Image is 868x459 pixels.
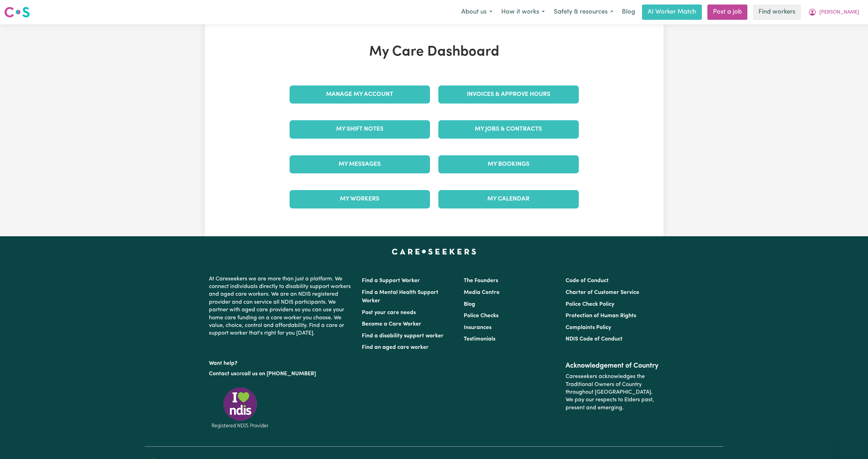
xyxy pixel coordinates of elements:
a: Code of Conduct [566,278,609,284]
a: Careseekers home page [392,249,476,254]
button: Safety & resources [549,5,618,19]
a: Protection of Human Rights [566,313,636,319]
a: Blog [464,302,475,307]
a: My Messages [290,155,430,173]
p: Want help? [209,357,354,367]
a: AI Worker Match [642,5,702,20]
h1: My Care Dashboard [285,44,583,60]
a: Media Centre [464,290,500,295]
a: Find a disability support worker [362,333,444,339]
a: Complaints Policy [566,325,611,330]
p: Careseekers acknowledges the Traditional Owners of Country throughout [GEOGRAPHIC_DATA]. We pay o... [566,370,659,415]
iframe: Button to launch messaging window, conversation in progress [840,431,862,453]
a: My Calendar [438,190,579,208]
button: How it works [497,5,549,19]
a: Careseekers logo [4,4,30,20]
a: Contact us [209,371,236,377]
a: My Shift Notes [290,120,430,138]
h2: Acknowledgement of Country [566,362,659,370]
a: Find workers [753,5,801,20]
a: The Founders [464,278,498,284]
a: Blog [618,5,639,20]
a: My Jobs & Contracts [438,120,579,138]
a: Post a job [707,5,747,20]
a: Invoices & Approve Hours [438,85,579,104]
a: Police Checks [464,313,498,319]
a: Manage My Account [290,85,430,104]
span: [PERSON_NAME] [819,9,859,16]
img: Careseekers logo [4,6,30,18]
a: Police Check Policy [566,302,614,307]
a: Charter of Customer Service [566,290,639,295]
a: Find a Support Worker [362,278,420,284]
img: Registered NDIS provider [209,386,271,429]
a: Post your care needs [362,310,416,315]
a: Testimonials [464,336,495,342]
button: About us [457,5,497,19]
a: Become a Care Worker [362,321,421,327]
a: My Workers [290,190,430,208]
a: My Bookings [438,155,579,173]
p: At Careseekers we are more than just a platform. We connect individuals directly to disability su... [209,272,354,340]
p: or [209,367,354,380]
button: My Account [804,5,864,19]
a: Find an aged care worker [362,345,429,350]
a: Find a Mental Health Support Worker [362,290,438,304]
a: Insurances [464,325,492,330]
a: call us on [PHONE_NUMBER] [242,371,316,377]
a: NDIS Code of Conduct [566,336,623,342]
